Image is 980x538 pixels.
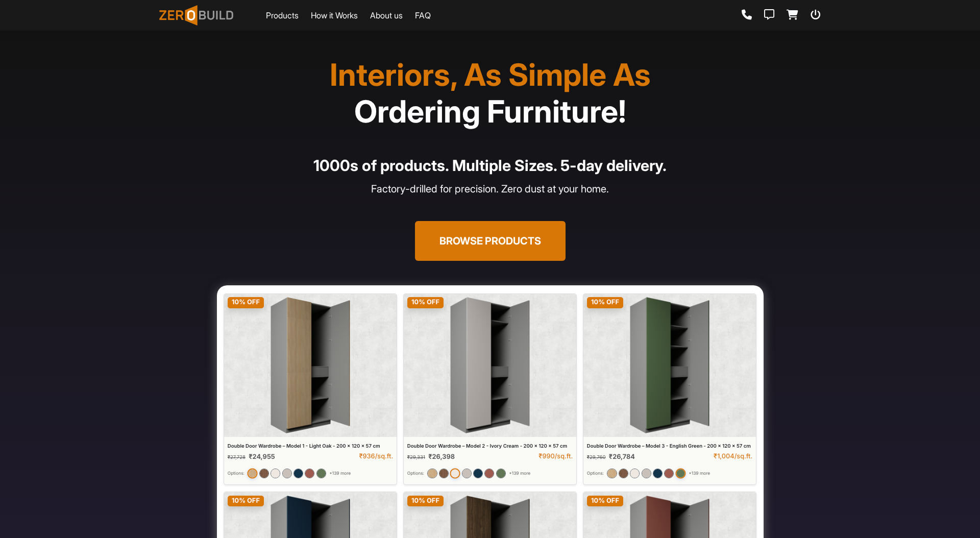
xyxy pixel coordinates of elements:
span: Ordering Furniture! [354,93,626,130]
a: Logout [811,10,821,21]
a: How it Works [311,9,358,21]
a: Products [266,9,299,21]
a: About us [370,9,403,21]
a: FAQ [415,9,431,21]
img: ZeroBuild logo [159,5,233,26]
h1: Interiors, As Simple As [165,56,815,130]
button: Browse Products [415,221,566,261]
p: Factory-drilled for precision. Zero dust at your home. [165,181,815,197]
h4: 1000s of products. Multiple Sizes. 5-day delivery. [165,154,815,177]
